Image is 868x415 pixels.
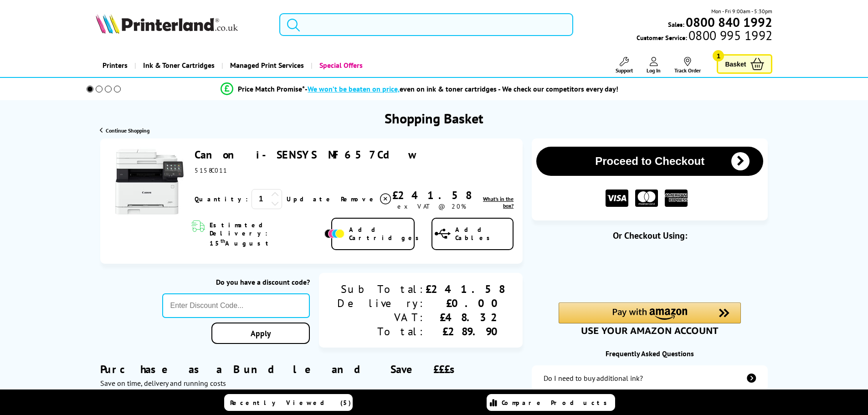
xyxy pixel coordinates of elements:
a: Canon i-SENSYS MF657Cdw [195,148,416,162]
span: Support [616,67,633,74]
span: Ink & Toner Cartridges [143,54,215,77]
div: Do I need to buy additional ink? [544,374,643,383]
div: Or Checkout Using: [532,230,768,241]
a: Recently Viewed (5) [224,394,353,411]
img: Canon i-SENSYS MF657Cdw [115,148,184,216]
span: Quantity: [195,195,248,203]
a: Special Offers [311,54,370,77]
b: 0800 840 1992 [686,14,772,31]
img: MASTER CARD [635,190,658,207]
a: Printers [96,54,134,77]
a: 0800 840 1992 [684,18,772,26]
div: £48.32 [426,310,504,324]
div: Frequently Asked Questions [532,349,768,358]
span: Recently Viewed (5) [230,399,351,407]
div: £241.58 [392,188,471,202]
a: lnk_inthebox [471,195,514,209]
div: VAT: [337,310,426,324]
a: Track Order [674,57,701,74]
div: Delivery: [337,296,426,310]
span: Mon - Fri 9:00am - 5:30pm [711,7,772,15]
span: 0800 995 1992 [687,31,772,40]
span: Remove [341,195,377,203]
span: What's in the box? [483,195,514,209]
a: Delete item from your basket [341,192,392,206]
a: Log In [647,57,661,74]
span: Estimated Delivery: 15 August [210,221,322,247]
img: American Express [665,190,688,207]
span: Price Match Promise* [238,84,305,93]
button: Proceed to Checkout [536,147,763,176]
a: Continue Shopping [100,127,149,134]
input: Enter Discount Code... [162,293,310,318]
a: Ink & Toner Cartridges [134,54,221,77]
div: Sub Total: [337,282,426,296]
div: - even on ink & toner cartridges - We check our competitors every day! [305,84,618,93]
span: Log In [647,67,661,74]
span: 5158C011 [195,166,227,174]
div: £289.90 [426,324,504,338]
a: Apply [211,323,310,344]
a: Update [287,195,334,203]
a: Compare Products [487,394,615,411]
img: Printerland Logo [96,14,238,34]
a: Basket 1 [717,54,772,74]
div: Save on time, delivery and running costs [100,379,523,388]
span: Continue Shopping [106,127,149,134]
span: Basket [725,58,746,70]
a: Managed Print Services [221,54,311,77]
span: 1 [713,50,724,61]
img: Add Cartridges [324,229,344,238]
img: VISA [606,190,628,207]
span: ex VAT @ 20% [397,202,466,210]
li: modal_Promise [74,81,765,97]
a: Printerland Logo [96,14,268,36]
div: Do you have a discount code? [162,277,310,287]
span: Sales: [668,20,684,29]
span: We won’t be beaten on price, [308,84,400,93]
sup: th [221,237,225,244]
span: Add Cartridges [349,225,424,242]
a: Support [616,57,633,74]
h1: Shopping Basket [385,109,483,127]
div: Amazon Pay - Use your Amazon account [559,302,741,334]
div: Total: [337,324,426,338]
span: Customer Service: [637,31,772,42]
span: Compare Products [502,399,612,407]
div: £0.00 [426,296,504,310]
span: Add Cables [455,225,513,242]
a: additional-ink [532,365,768,391]
div: Purchase as a Bundle and Save £££s [100,348,523,388]
div: £241.58 [426,282,504,296]
iframe: PayPal [559,256,741,277]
